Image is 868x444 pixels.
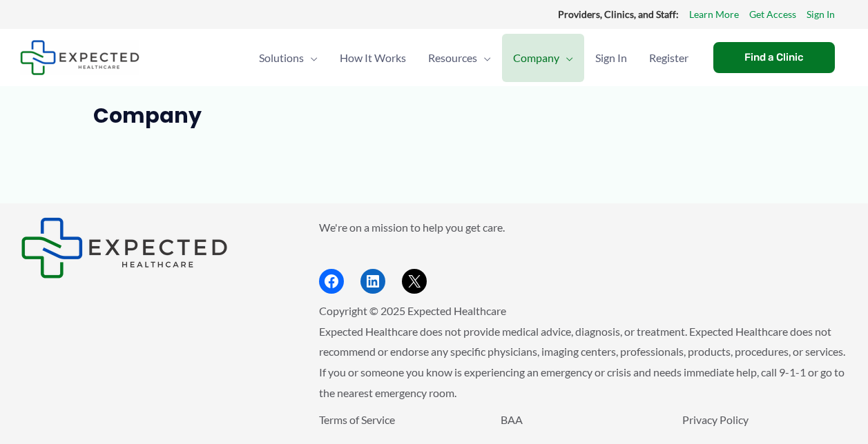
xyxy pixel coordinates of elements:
[417,34,502,82] a: ResourcesMenu Toggle
[749,6,796,23] a: Get Access
[248,34,329,82] a: SolutionsMenu Toggle
[340,34,406,82] span: How It Works
[319,217,847,294] aside: Footer Widget 2
[501,413,523,426] a: BAA
[319,304,506,317] span: Copyright © 2025 Expected Healthcare
[93,103,775,128] h1: Company
[807,6,835,23] a: Sign In
[259,34,304,82] span: Solutions
[319,413,395,426] a: Terms of Service
[248,34,700,82] nav: Primary Site Navigation
[713,42,835,73] a: Find a Clinic
[502,34,584,82] a: CompanyMenu Toggle
[689,6,739,23] a: Learn More
[638,34,700,82] a: Register
[319,217,847,238] p: We're on a mission to help you get care.
[329,34,417,82] a: How It Works
[304,34,318,82] span: Menu Toggle
[595,34,627,82] span: Sign In
[21,217,284,279] aside: Footer Widget 1
[513,34,559,82] span: Company
[558,8,679,20] strong: Providers, Clinics, and Staff:
[477,34,491,82] span: Menu Toggle
[21,217,228,279] img: Expected Healthcare Logo - side, dark font, small
[559,34,573,82] span: Menu Toggle
[319,325,845,399] span: Expected Healthcare does not provide medical advice, diagnosis, or treatment. Expected Healthcare...
[428,34,477,82] span: Resources
[584,34,638,82] a: Sign In
[20,40,139,75] img: Expected Healthcare Logo - side, dark font, small
[649,34,688,82] span: Register
[682,413,749,426] a: Privacy Policy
